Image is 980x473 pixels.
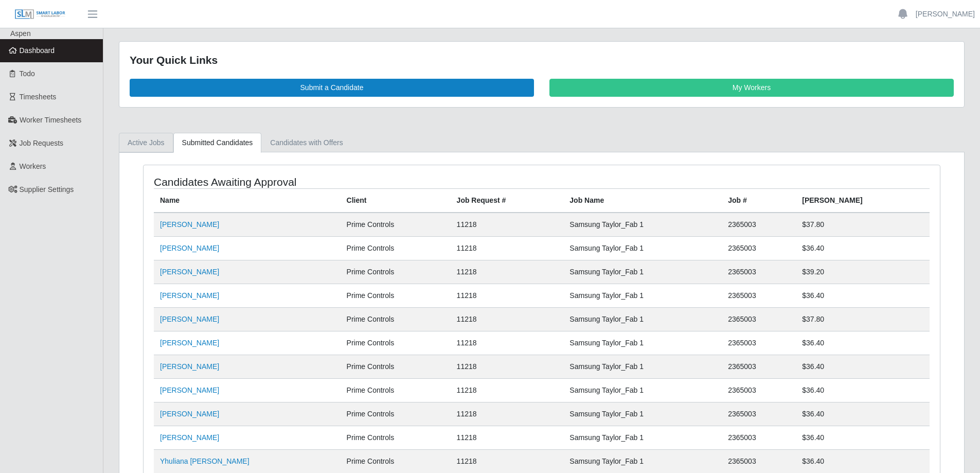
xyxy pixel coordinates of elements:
[451,307,564,331] td: 11218
[722,260,796,284] td: 2365003
[451,426,564,449] td: 11218
[451,449,564,473] td: 11218
[119,133,173,153] a: Active Jobs
[796,402,930,426] td: $36.40
[160,362,219,371] a: [PERSON_NAME]
[160,268,219,276] a: [PERSON_NAME]
[341,213,451,237] td: Prime Controls
[722,449,796,473] td: 2365003
[451,402,564,426] td: 11218
[341,188,451,213] th: Client
[130,79,534,97] a: Submit a Candidate
[341,236,451,260] td: Prime Controls
[451,213,564,237] td: 11218
[722,402,796,426] td: 2365003
[451,188,564,213] th: Job Request #
[796,307,930,331] td: $37.80
[20,139,64,147] span: Job Requests
[563,307,722,331] td: Samsung Taylor_Fab 1
[160,244,219,252] a: [PERSON_NAME]
[154,188,341,213] th: Name
[563,213,722,237] td: Samsung Taylor_Fab 1
[722,378,796,402] td: 2365003
[563,188,722,213] th: Job Name
[14,9,66,20] img: SLM Logo
[451,355,564,378] td: 11218
[20,69,35,78] span: Todo
[154,176,468,188] h4: Candidates Awaiting Approval
[20,116,81,124] span: Worker Timesheets
[451,260,564,284] td: 11218
[451,378,564,402] td: 11218
[796,378,930,402] td: $36.40
[160,220,219,229] a: [PERSON_NAME]
[563,260,722,284] td: Samsung Taylor_Fab 1
[10,29,31,38] span: Aspen
[160,386,219,394] a: [PERSON_NAME]
[549,79,954,97] a: My Workers
[341,402,451,426] td: Prime Controls
[173,133,262,153] a: Submitted Candidates
[130,52,954,68] div: Your Quick Links
[451,284,564,307] td: 11218
[563,449,722,473] td: Samsung Taylor_Fab 1
[160,291,219,300] a: [PERSON_NAME]
[722,426,796,449] td: 2365003
[796,236,930,260] td: $36.40
[563,284,722,307] td: Samsung Taylor_Fab 1
[20,162,46,170] span: Workers
[796,426,930,449] td: $36.40
[796,188,930,213] th: [PERSON_NAME]
[563,355,722,378] td: Samsung Taylor_Fab 1
[160,410,219,418] a: [PERSON_NAME]
[341,378,451,402] td: Prime Controls
[451,331,564,355] td: 11218
[563,402,722,426] td: Samsung Taylor_Fab 1
[722,236,796,260] td: 2365003
[563,236,722,260] td: Samsung Taylor_Fab 1
[160,315,219,323] a: [PERSON_NAME]
[722,188,796,213] th: Job #
[722,284,796,307] td: 2365003
[796,284,930,307] td: $36.40
[796,331,930,355] td: $36.40
[796,449,930,473] td: $36.40
[341,331,451,355] td: Prime Controls
[160,433,219,442] a: [PERSON_NAME]
[916,9,975,20] a: [PERSON_NAME]
[451,236,564,260] td: 11218
[796,260,930,284] td: $39.20
[341,426,451,449] td: Prime Controls
[341,307,451,331] td: Prime Controls
[563,426,722,449] td: Samsung Taylor_Fab 1
[160,457,250,465] a: Yhuliana [PERSON_NAME]
[341,449,451,473] td: Prime Controls
[341,260,451,284] td: Prime Controls
[563,378,722,402] td: Samsung Taylor_Fab 1
[341,284,451,307] td: Prime Controls
[563,331,722,355] td: Samsung Taylor_Fab 1
[722,213,796,237] td: 2365003
[341,355,451,378] td: Prime Controls
[20,46,55,55] span: Dashboard
[20,93,57,101] span: Timesheets
[261,133,351,153] a: Candidates with Offers
[796,355,930,378] td: $36.40
[796,213,930,237] td: $37.80
[160,339,219,347] a: [PERSON_NAME]
[722,355,796,378] td: 2365003
[20,185,74,194] span: Supplier Settings
[722,331,796,355] td: 2365003
[722,307,796,331] td: 2365003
